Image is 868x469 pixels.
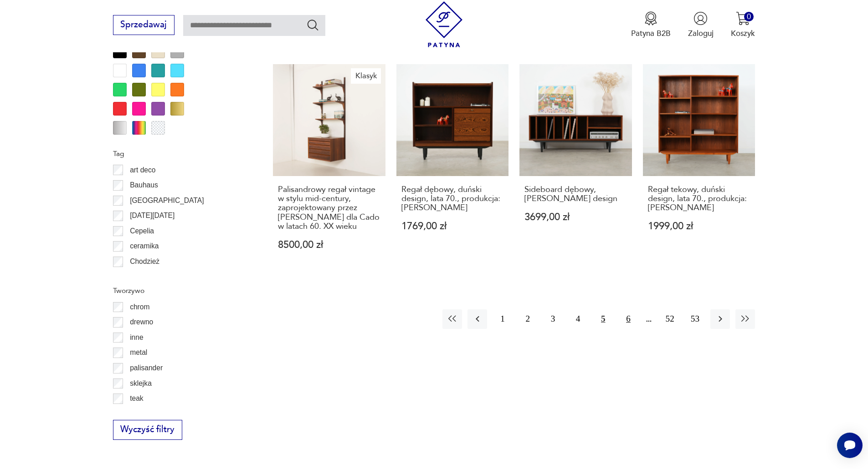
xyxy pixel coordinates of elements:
button: 2 [518,309,538,329]
a: Ikona medaluPatyna B2B [631,11,671,39]
a: Sideboard dębowy, skandynawski designSideboard dębowy, [PERSON_NAME] design3699,00 zł [519,64,632,271]
p: sklejka [130,378,152,389]
a: KlasykPalisandrowy regał vintage w stylu mid-century, zaprojektowany przez Poula Cadoviusa dla Ca... [273,64,385,271]
button: 5 [593,309,613,329]
button: Wyczyść filtry [113,420,182,440]
img: Ikona medalu [644,11,658,25]
a: Sprzedawaj [113,22,175,29]
p: Ćmielów [130,271,157,283]
p: teak [130,393,143,404]
p: Bauhaus [130,179,158,191]
button: Zaloguj [688,11,714,39]
iframe: Smartsupp widget button [837,433,863,458]
p: art deco [130,164,155,176]
button: Szukaj [306,18,319,31]
button: 1 [493,309,512,329]
button: Sprzedawaj [113,15,175,35]
p: 3699,00 zł [524,212,627,222]
p: 8500,00 zł [278,240,380,250]
p: chrom [130,301,149,313]
button: 53 [685,309,705,329]
p: [GEOGRAPHIC_DATA] [130,195,204,207]
button: 6 [618,309,638,329]
a: Regał dębowy, duński design, lata 70., produkcja: DaniaRegał dębowy, duński design, lata 70., pro... [396,64,509,271]
h3: Sideboard dębowy, [PERSON_NAME] design [524,185,627,204]
p: Tag [113,148,247,160]
a: Regał tekowy, duński design, lata 70., produkcja: DaniaRegał tekowy, duński design, lata 70., pro... [643,64,755,271]
h3: Palisandrowy regał vintage w stylu mid-century, zaprojektowany przez [PERSON_NAME] dla Cado w lat... [278,185,380,232]
button: Patyna B2B [631,11,671,39]
p: tworzywo sztuczne [130,408,190,420]
p: drewno [130,316,153,328]
p: palisander [130,362,163,374]
p: 1769,00 zł [401,222,504,231]
button: 4 [568,309,588,329]
p: Cepelia [130,225,154,237]
p: Koszyk [731,28,755,39]
button: 52 [660,309,680,329]
div: 0 [744,12,754,21]
p: Zaloguj [688,28,714,39]
img: Patyna - sklep z meblami i dekoracjami vintage [421,1,467,47]
h3: Regał dębowy, duński design, lata 70., produkcja: [PERSON_NAME] [401,185,504,213]
p: Patyna B2B [631,28,671,39]
p: 1999,00 zł [648,222,750,231]
button: 0Koszyk [731,11,755,39]
p: metal [130,347,147,358]
p: inne [130,332,143,343]
p: Chodzież [130,256,159,267]
p: Tworzywo [113,285,247,297]
p: [DATE][DATE] [130,210,175,222]
h3: Regał tekowy, duński design, lata 70., produkcja: [PERSON_NAME] [648,185,750,213]
p: ceramika [130,240,159,252]
img: Ikonka użytkownika [693,11,708,25]
button: 3 [543,309,563,329]
img: Ikona koszyka [736,11,750,25]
